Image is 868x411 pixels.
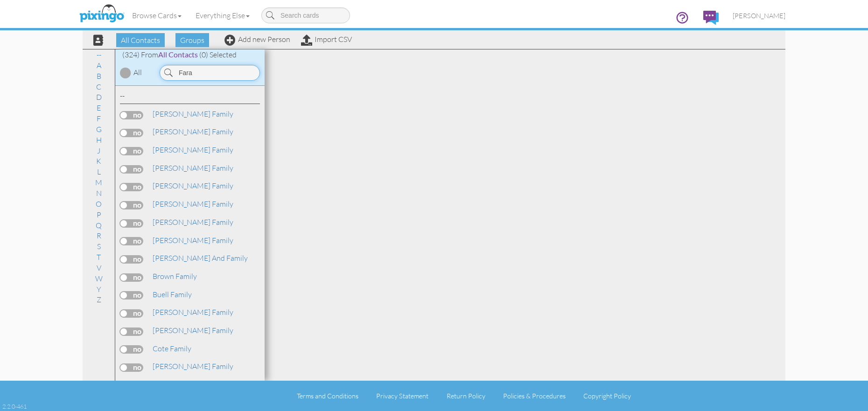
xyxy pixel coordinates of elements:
[115,49,265,60] div: (324) From
[92,284,106,295] a: Y
[158,50,198,59] span: All Contacts
[2,402,27,411] div: 2.2.0-461
[125,4,189,27] a: Browse Cards
[92,251,105,263] a: T
[91,220,106,231] a: Q
[92,102,105,113] a: E
[92,70,106,82] a: B
[116,33,165,47] span: All Contacts
[91,198,106,209] a: O
[224,35,290,44] a: Add new Person
[92,262,106,273] a: V
[152,162,234,174] a: [PERSON_NAME] Family
[92,241,105,252] a: S
[726,4,792,28] a: [PERSON_NAME]
[91,91,106,103] a: D
[189,4,257,27] a: Everything Else
[301,35,352,44] a: Import CSV
[503,392,566,400] a: Policies & Procedures
[91,155,106,167] a: K
[175,33,209,47] span: Groups
[92,60,106,71] a: A
[92,294,106,305] a: Z
[152,144,234,155] a: [PERSON_NAME] Family
[152,180,234,191] a: [PERSON_NAME] Family
[152,361,234,372] a: [PERSON_NAME] Family
[152,307,234,318] a: [PERSON_NAME] Family
[91,188,106,199] a: N
[77,2,126,26] img: pixingo logo
[376,392,428,400] a: Privacy Statement
[120,91,260,104] div: --
[133,67,142,78] div: All
[92,145,105,156] a: J
[91,81,106,92] a: C
[152,108,234,119] a: [PERSON_NAME] Family
[92,49,106,60] a: --
[733,12,785,20] span: [PERSON_NAME]
[152,325,234,336] a: [PERSON_NAME] Family
[92,209,106,220] a: P
[92,113,105,124] a: F
[91,273,107,284] a: W
[152,343,192,354] a: Cote Family
[91,124,106,135] a: G
[91,177,107,188] a: M
[152,126,234,137] a: [PERSON_NAME] Family
[152,289,193,300] a: Buell Family
[199,50,237,59] span: (0) Selected
[297,392,358,400] a: Terms and Conditions
[152,252,249,264] a: [PERSON_NAME] and Family
[261,7,350,23] input: Search cards
[152,216,234,228] a: [PERSON_NAME] Family
[152,198,234,209] a: [PERSON_NAME] Family
[583,392,631,400] a: Copyright Policy
[152,235,234,246] a: [PERSON_NAME] Family
[152,271,198,282] a: Brown Family
[703,11,719,25] img: comments.svg
[447,392,485,400] a: Return Policy
[92,230,106,241] a: R
[92,166,105,177] a: L
[91,134,106,146] a: H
